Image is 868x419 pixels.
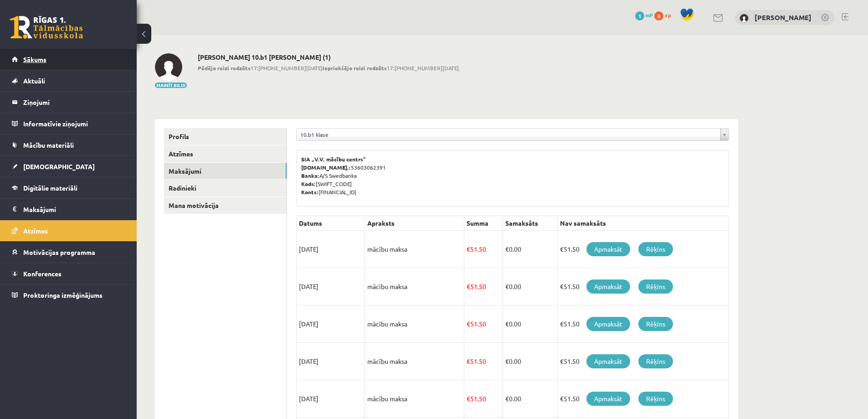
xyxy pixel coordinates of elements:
[301,155,366,163] b: SIA „V.V. mācību centrs”
[12,199,125,220] a: Maksājumi
[323,64,387,72] b: Iepriekšējo reizi redzēts
[558,305,729,343] td: €51.50
[23,55,46,63] span: Sākums
[365,231,464,268] td: mācību maksa
[646,11,653,19] span: mP
[10,16,83,39] a: Rīgas 1. Tālmācības vidusskola
[586,317,630,331] a: Apmaksāt
[12,177,125,198] a: Digitālie materiāli
[365,216,464,231] th: Apraksts
[638,317,673,331] a: Rēķins
[638,354,673,368] a: Rēķins
[297,268,365,305] td: [DATE]
[297,129,729,140] a: 10.b1 klase
[467,282,470,290] span: €
[665,11,671,19] span: xp
[198,53,459,61] h2: [PERSON_NAME] 10.b1 [PERSON_NAME] (1)
[558,216,729,231] th: Nav samaksāts
[164,145,287,162] a: Atzīmes
[464,343,503,380] td: 51.50
[464,216,503,231] th: Summa
[755,13,812,22] a: [PERSON_NAME]
[301,188,318,196] b: Konts:
[23,227,48,235] span: Atzīmes
[365,380,464,418] td: mācību maksa
[464,380,503,418] td: 51.50
[467,245,470,253] span: €
[297,380,365,418] td: [DATE]
[164,128,287,145] a: Profils
[164,197,287,214] a: Mana motivācija
[365,268,464,305] td: mācību maksa
[12,242,125,263] a: Motivācijas programma
[467,320,470,328] span: €
[586,279,630,294] a: Apmaksāt
[155,83,187,88] button: Mainīt bildi
[503,343,558,380] td: 0.00
[654,11,663,21] span: 0
[635,11,653,19] a: 1 mP
[558,343,729,380] td: €51.50
[505,357,509,365] span: €
[297,216,365,231] th: Datums
[503,268,558,305] td: 0.00
[505,394,509,403] span: €
[198,64,251,72] b: Pēdējo reizi redzēts
[505,245,509,253] span: €
[586,242,630,256] a: Apmaksāt
[558,380,729,418] td: €51.50
[23,77,45,85] span: Aktuāli
[23,162,95,171] span: [DEMOGRAPHIC_DATA]
[164,180,287,197] a: Radinieki
[365,343,464,380] td: mācību maksa
[558,231,729,268] td: €51.50
[12,263,125,284] a: Konferences
[503,231,558,268] td: 0.00
[297,343,365,380] td: [DATE]
[503,380,558,418] td: 0.00
[23,113,125,134] legend: Informatīvie ziņojumi
[12,92,125,113] a: Ziņojumi
[164,163,287,180] a: Maksājumi
[654,11,675,19] a: 0 xp
[301,164,351,171] b: [DOMAIN_NAME].:
[297,231,365,268] td: [DATE]
[558,268,729,305] td: €51.50
[467,394,470,403] span: €
[301,172,319,179] b: Banka:
[586,392,630,406] a: Apmaksāt
[23,184,77,192] span: Digitālie materiāli
[198,64,459,72] span: 17:[PHONE_NUMBER][DATE] 17:[PHONE_NUMBER][DATE]
[12,134,125,155] a: Mācību materiāli
[464,268,503,305] td: 51.50
[12,220,125,241] a: Atzīmes
[297,305,365,343] td: [DATE]
[23,248,95,256] span: Motivācijas programma
[301,180,316,187] b: Kods:
[635,11,644,21] span: 1
[23,269,62,278] span: Konferences
[365,305,464,343] td: mācību maksa
[12,285,125,305] a: Proktoringa izmēģinājums
[638,279,673,294] a: Rēķins
[740,14,749,23] img: Frančesko Pio Bevilakva
[464,305,503,343] td: 51.50
[12,70,125,91] a: Aktuāli
[23,291,103,299] span: Proktoringa izmēģinājums
[505,320,509,328] span: €
[12,113,125,134] a: Informatīvie ziņojumi
[155,53,182,81] img: Frančesko Pio Bevilakva
[638,242,673,256] a: Rēķins
[301,155,724,196] p: 53603062391 A/S Swedbanka [SWIFT_CODE] [FINANCIAL_ID]
[503,305,558,343] td: 0.00
[23,199,125,220] legend: Maksājumi
[586,354,630,368] a: Apmaksāt
[638,392,673,406] a: Rēķins
[505,282,509,290] span: €
[23,92,125,113] legend: Ziņojumi
[12,49,125,70] a: Sākums
[23,141,74,149] span: Mācību materiāli
[464,231,503,268] td: 51.50
[467,357,470,365] span: €
[12,156,125,177] a: [DEMOGRAPHIC_DATA]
